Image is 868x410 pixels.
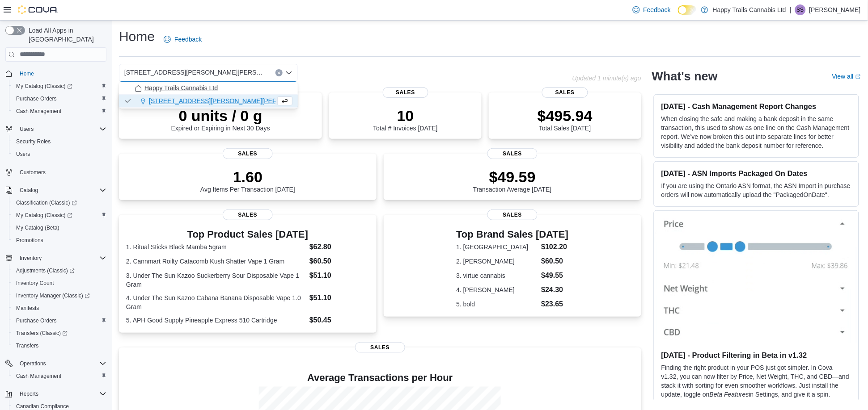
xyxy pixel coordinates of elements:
button: Inventory Count [9,277,110,289]
svg: External link [855,74,861,79]
span: Feedback [174,35,202,44]
span: Happy Trails Cannabis Ltd [144,84,218,92]
p: Updated 1 minute(s) ago [572,75,641,82]
dd: $60.50 [309,256,369,267]
span: Transfers (Classic) [16,330,68,337]
span: Operations [16,358,106,369]
button: Catalog [16,185,42,196]
span: Promotions [16,237,43,244]
p: When closing the safe and making a bank deposit in the same transaction, this used to show as one... [661,114,851,150]
p: Finding the right product in your POS just got simpler. In Cova v1.32, you can now filter by Pric... [661,363,851,408]
dt: 5. bold [457,300,538,309]
span: Inventory [16,253,106,264]
span: Inventory [20,255,42,262]
button: Catalog [2,184,110,197]
p: 10 [373,107,437,125]
dt: 2. Cannmart Roilty Catacomb Kush Shatter Vape 1 Gram [126,257,306,266]
span: Purchase Orders [16,95,57,102]
a: Users [13,149,34,159]
div: Sandy Sierra [795,4,806,15]
button: Users [16,124,37,134]
a: My Catalog (Classic) [13,81,76,92]
h3: [DATE] - ASN Imports Packaged On Dates [661,169,851,178]
button: Cash Management [9,105,110,117]
dd: $51.10 [309,270,369,281]
dd: $50.45 [309,315,369,326]
a: Security Roles [13,136,54,147]
span: Classification (Classic) [16,199,77,206]
dt: 1. Ritual Sticks Black Mamba 5gram [126,243,306,251]
span: Cash Management [13,371,106,381]
dt: 3. virtue cannabis [457,271,538,280]
p: Happy Trails Cannabis Ltd [713,4,786,15]
span: Transfers [16,342,38,349]
a: Cash Management [13,371,65,381]
a: Purchase Orders [13,93,60,104]
dd: $102.20 [542,242,569,252]
span: Catalog [20,187,38,194]
span: Inventory Manager (Classic) [13,290,106,301]
dd: $49.55 [542,270,569,281]
img: Cova [18,5,58,14]
span: Transfers (Classic) [13,328,106,339]
a: Promotions [13,235,47,246]
h2: What's new [652,69,718,84]
span: Security Roles [16,138,51,145]
h1: Home [119,28,155,46]
a: Transfers (Classic) [13,328,71,339]
span: Sales [487,209,538,220]
span: Customers [20,169,46,176]
input: Dark Mode [678,5,697,15]
a: Purchase Orders [13,315,60,326]
span: Manifests [16,305,39,312]
span: Sales [223,209,273,220]
span: My Catalog (Beta) [13,222,106,233]
span: Feedback [644,5,671,14]
span: Inventory Count [16,280,54,287]
span: Inventory Count [13,278,106,289]
div: Expired or Expiring in Next 30 Days [171,107,270,132]
span: Catalog [16,185,106,196]
span: Sales [487,148,538,159]
a: My Catalog (Classic) [13,210,76,221]
span: My Catalog (Classic) [13,81,106,92]
span: Sales [223,148,273,159]
span: Canadian Compliance [16,403,69,410]
span: Transfers [13,340,106,351]
span: Adjustments (Classic) [16,267,75,274]
span: My Catalog (Beta) [16,224,59,231]
button: Manifests [9,302,110,314]
button: Home [2,67,110,80]
span: Load All Apps in [GEOGRAPHIC_DATA] [25,26,106,44]
dd: $60.50 [542,256,569,267]
a: Transfers (Classic) [9,327,110,339]
dt: 2. [PERSON_NAME] [457,257,538,266]
dt: 1. [GEOGRAPHIC_DATA] [457,243,538,251]
span: My Catalog (Classic) [13,210,106,221]
span: Security Roles [13,136,106,147]
dd: $62.80 [309,242,369,252]
a: Home [16,68,38,79]
span: Purchase Orders [16,317,57,324]
span: Purchase Orders [13,93,106,104]
p: [PERSON_NAME] [809,4,861,15]
button: Promotions [9,234,110,247]
a: My Catalog (Classic) [9,209,110,222]
div: Choose from the following options [119,82,298,108]
h3: [DATE] - Product Filtering in Beta in v1.32 [661,351,851,360]
span: Manifests [13,303,106,314]
p: $495.94 [538,107,593,125]
p: 0 units / 0 g [171,107,270,125]
div: Total Sales [DATE] [538,107,593,132]
h3: Top Brand Sales [DATE] [457,229,569,240]
span: Cash Management [13,106,106,117]
h3: [DATE] - Cash Management Report Changes [661,102,851,111]
a: Cash Management [13,106,65,117]
button: Inventory [16,253,45,264]
span: [STREET_ADDRESS][PERSON_NAME][PERSON_NAME] [124,67,267,78]
dd: $24.30 [542,284,569,295]
div: Avg Items Per Transaction [DATE] [200,168,295,193]
em: Beta Features [710,391,749,398]
a: My Catalog (Classic) [9,80,110,92]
